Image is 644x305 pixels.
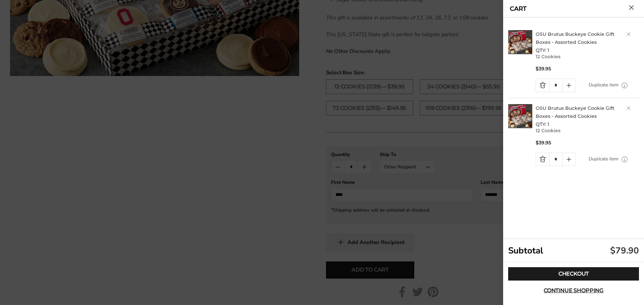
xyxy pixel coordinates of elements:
p: 12 Cookies [536,128,641,133]
button: Close cart [629,5,634,10]
span: Continue shopping [544,288,603,293]
a: Quantity minus button [536,79,549,92]
input: Quantity Input [549,79,562,92]
a: Duplicate item [589,155,619,163]
a: OSU Brutus Buckeye Cookie Gift Boxes - Assorted Cookies [536,31,614,45]
a: OSU Brutus Buckeye Cookie Gift Boxes - Assorted Cookies [536,105,614,119]
span: $39.95 [536,66,551,72]
a: Quantity minus button [536,153,549,166]
a: Quantity plus button [562,79,576,92]
p: 12 Cookies [536,54,641,59]
a: Quantity plus button [562,153,576,166]
span: $39.95 [536,140,551,146]
h2: QTY: 1 [536,30,641,54]
button: Continue shopping [508,284,639,297]
a: Delete product [627,32,631,36]
a: Duplicate item [589,81,619,89]
input: Quantity Input [549,153,562,166]
div: Subtotal [503,239,644,262]
img: C. Krueger's. image [508,30,532,54]
a: Checkout [508,267,639,281]
a: CART [510,6,527,12]
img: C. Krueger's. image [508,104,532,128]
h2: QTY: 1 [536,104,641,128]
div: $79.90 [610,245,639,256]
a: Delete product [627,106,631,110]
